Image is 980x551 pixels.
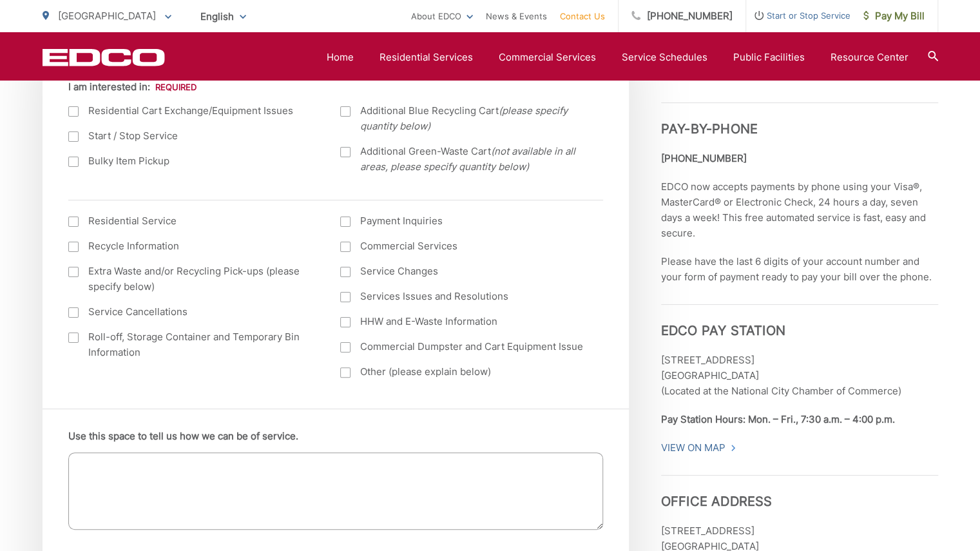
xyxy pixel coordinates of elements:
a: EDCD logo. Return to the homepage. [43,48,165,66]
p: Please have the last 6 digits of your account number and your form of payment ready to pay your b... [661,254,938,285]
p: EDCO now accepts payments by phone using your Visa®, MasterCard® or Electronic Check, 24 hours a ... [661,179,938,241]
label: Residential Service [68,213,315,229]
span: English [191,5,256,28]
label: Services Issues and Resolutions [340,289,587,304]
span: Additional Green-Waste Cart [360,144,587,175]
h3: EDCO Pay Station [661,304,938,338]
label: Recycle Information [68,238,315,254]
a: Public Facilities [733,50,805,65]
label: HHW and E-Waste Information [340,314,587,329]
label: Other (please explain below) [340,364,587,380]
label: Bulky Item Pickup [68,153,315,169]
label: Extra Waste and/or Recycling Pick-ups (please specify below) [68,264,315,295]
label: Commercial Dumpster and Cart Equipment Issue [340,339,587,354]
a: Residential Services [380,50,473,65]
label: Use this space to tell us how we can be of service. [68,430,298,442]
a: View On Map [661,440,736,456]
span: Pay My Bill [863,8,925,24]
a: About EDCO [411,8,473,24]
a: Home [327,50,354,65]
h3: Pay-by-Phone [661,102,938,137]
a: Resource Center [831,50,908,65]
a: News & Events [486,8,547,24]
p: [STREET_ADDRESS] [GEOGRAPHIC_DATA] (Located at the National City Chamber of Commerce) [661,353,938,399]
label: I am interested in: [68,81,197,93]
strong: [PHONE_NUMBER] [661,152,747,164]
label: Service Changes [340,264,587,279]
label: Service Cancellations [68,304,315,320]
h3: Office Address [661,475,938,509]
label: Start / Stop Service [68,128,315,144]
span: [GEOGRAPHIC_DATA] [58,10,156,22]
a: Service Schedules [622,50,707,65]
label: Commercial Services [340,238,587,254]
label: Residential Cart Exchange/Equipment Issues [68,103,315,119]
a: Commercial Services [499,50,596,65]
label: Payment Inquiries [340,213,587,229]
label: Roll-off, Storage Container and Temporary Bin Information [68,329,315,360]
strong: Pay Station Hours: Mon. – Fri., 7:30 a.m. – 4:00 p.m. [661,413,895,425]
a: Contact Us [560,8,605,24]
span: Additional Blue Recycling Cart [360,103,587,134]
